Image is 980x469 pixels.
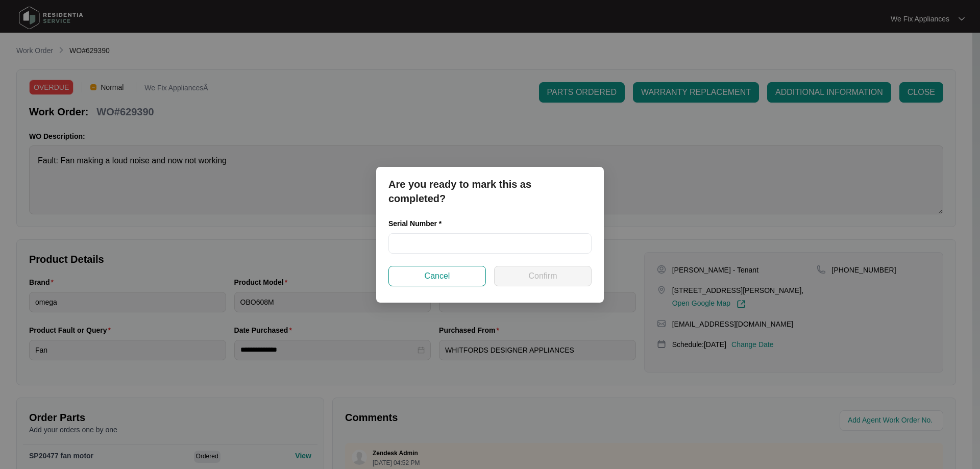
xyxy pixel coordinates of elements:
p: completed? [388,191,592,206]
button: Confirm [494,266,592,286]
label: Serial Number * [388,218,449,229]
button: Cancel [388,266,486,286]
span: Cancel [425,270,450,282]
p: Are you ready to mark this as [388,177,592,191]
